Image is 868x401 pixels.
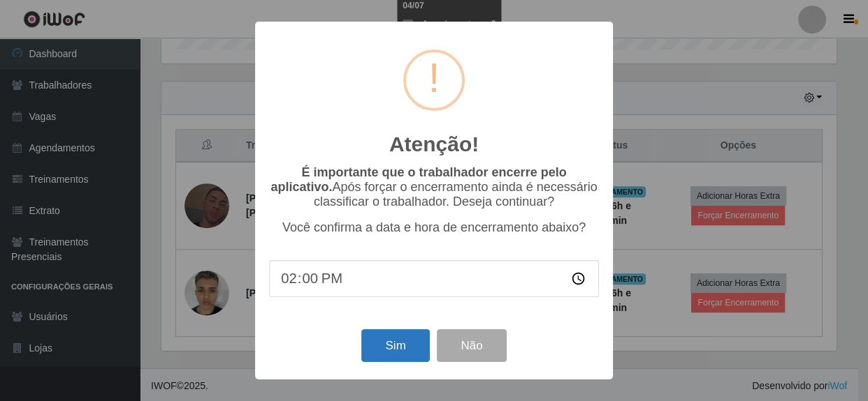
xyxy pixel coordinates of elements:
button: Sim [361,329,429,362]
h2: Atenção! [389,132,479,157]
p: Após forçar o encerramento ainda é necessário classificar o trabalhador. Deseja continuar? [269,165,599,209]
button: Não [437,329,506,362]
b: É importante que o trabalhador encerre pelo aplicativo. [270,165,566,194]
p: Você confirma a data e hora de encerramento abaixo? [269,220,599,235]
